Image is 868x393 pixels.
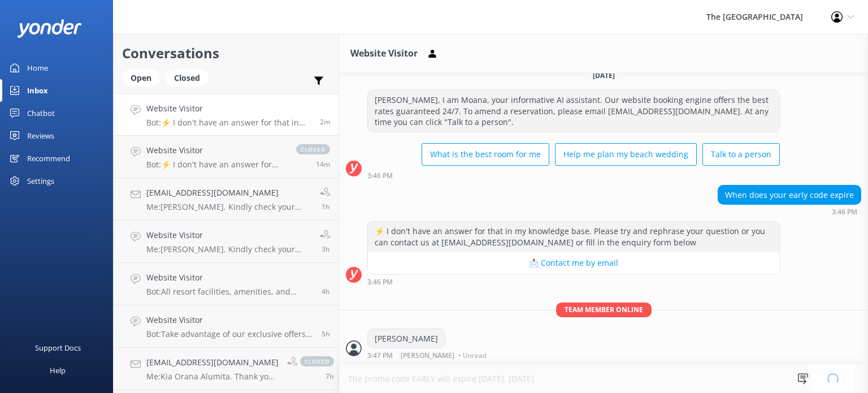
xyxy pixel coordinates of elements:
p: Bot: ⚡ I don't have an answer for that in my knowledge base. Please try and rephrase your questio... [146,118,311,128]
a: Website VisitorBot:All resort facilities, amenities, and services, including the restaurant, are ... [114,263,338,305]
div: Closed [166,70,209,87]
h4: Website Visitor [146,102,311,115]
div: Help [50,359,66,382]
strong: 3:46 PM [367,172,393,179]
a: Open [122,71,166,84]
div: Home [27,57,48,79]
button: 📩 Contact me by email [368,252,779,274]
a: Website VisitorBot:⚡ I don't have an answer for that in my knowledge base. Please try and rephras... [114,93,338,136]
textarea: To enrich screen reader interactions, please activate Accessibility in Grammarly extension settings [339,365,868,393]
button: Help me plan my beach wedding [555,143,697,166]
span: • Unread [458,352,487,359]
span: Sep 30 2025 08:39pm (UTC -10:00) Pacific/Honolulu [322,202,330,211]
a: [EMAIL_ADDRESS][DOMAIN_NAME]Me:Kia Orana Alumita. Thank you for getting reaching out. For HR you ... [114,348,338,390]
div: [PERSON_NAME] [368,329,445,348]
span: Sep 30 2025 06:39pm (UTC -10:00) Pacific/Honolulu [322,244,330,254]
p: Bot: All resort facilities, amenities, and services, including the restaurant, are reserved exclu... [146,287,313,297]
a: Closed [166,71,214,84]
div: When does your early code expire [718,185,861,205]
h4: [EMAIL_ADDRESS][DOMAIN_NAME] [146,187,311,199]
button: What is the best room for me [422,143,549,166]
div: Sep 30 2025 09:46pm (UTC -10:00) Pacific/Honolulu [367,278,780,286]
div: Sep 30 2025 09:46pm (UTC -10:00) Pacific/Honolulu [718,208,861,215]
strong: 3:46 PM [367,279,393,286]
h2: Conversations [122,42,330,64]
div: [PERSON_NAME], I am Moana, your informative AI assistant. Our website booking engine offers the b... [368,90,779,132]
p: Me: [PERSON_NAME]. Kindly check your inbox as we have sent the confirmation email. Rest assured t... [146,202,311,212]
button: Talk to a person [702,143,780,166]
span: Sep 30 2025 05:10pm (UTC -10:00) Pacific/Honolulu [322,287,330,296]
div: Chatbot [27,102,55,124]
a: Website VisitorBot:Take advantage of our exclusive offers by booking our Best Rate Guaranteed dir... [114,305,338,348]
p: Bot: Take advantage of our exclusive offers by booking our Best Rate Guaranteed directly with the... [146,329,313,339]
h4: Website Visitor [146,229,311,241]
div: Recommend [27,147,70,170]
div: Sep 30 2025 09:47pm (UTC -10:00) Pacific/Honolulu [367,351,489,359]
h4: Website Visitor [146,314,313,326]
span: closed [300,356,334,366]
strong: 3:46 PM [832,209,857,215]
h4: Website Visitor [146,144,285,157]
p: Me: [PERSON_NAME]. Kindly check your inbox as I have sent the details for your inquiry. Thank you... [146,244,311,254]
div: Support Docs [35,336,81,359]
div: Settings [27,170,54,192]
img: yonder-white-logo.png [17,19,82,38]
a: [EMAIL_ADDRESS][DOMAIN_NAME]Me:[PERSON_NAME]. Kindly check your inbox as we have sent the confirm... [114,178,338,221]
span: Sep 30 2025 02:23pm (UTC -10:00) Pacific/Honolulu [325,372,334,381]
span: [DATE] [586,71,622,80]
span: Sep 30 2025 04:09pm (UTC -10:00) Pacific/Honolulu [322,329,330,339]
span: closed [296,144,330,154]
div: Sep 30 2025 09:46pm (UTC -10:00) Pacific/Honolulu [367,171,780,179]
h4: Website Visitor [146,271,313,284]
span: Sep 30 2025 09:33pm (UTC -10:00) Pacific/Honolulu [316,159,330,169]
div: ⚡ I don't have an answer for that in my knowledge base. Please try and rephrase your question or ... [368,222,779,252]
p: Bot: ⚡ I don't have an answer for that in my knowledge base. Please try and rephrase your questio... [146,159,285,170]
span: Team member online [556,303,652,317]
p: Me: Kia Orana Alumita. Thank you for getting reaching out. For HR you may contact HR directly on ... [146,372,279,382]
a: Website VisitorBot:⚡ I don't have an answer for that in my knowledge base. Please try and rephras... [114,136,338,178]
span: [PERSON_NAME] [401,352,454,359]
span: Sep 30 2025 09:46pm (UTC -10:00) Pacific/Honolulu [320,117,330,127]
h4: [EMAIL_ADDRESS][DOMAIN_NAME] [146,356,279,369]
h3: Website Visitor [350,46,418,61]
div: Inbox [27,79,48,102]
a: Website VisitorMe:[PERSON_NAME]. Kindly check your inbox as I have sent the details for your inqu... [114,221,338,263]
div: Open [122,70,160,87]
strong: 3:47 PM [367,352,393,359]
div: Reviews [27,124,54,147]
